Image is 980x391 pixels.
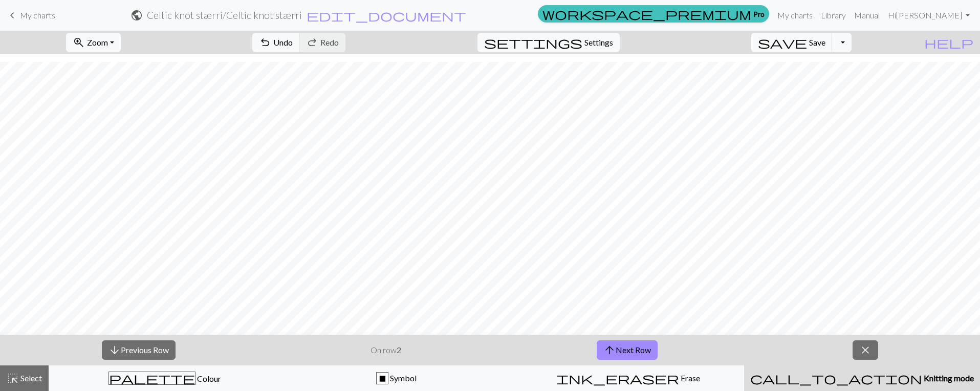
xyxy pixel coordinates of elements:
span: Symbol [388,373,417,383]
span: settings [484,35,582,50]
span: zoom_in [73,35,85,50]
a: Hi[PERSON_NAME] [884,5,974,26]
p: On row [371,344,401,356]
span: Settings [584,36,613,49]
span: public [130,8,143,23]
a: Pro [538,5,769,23]
span: help [924,35,973,50]
span: Save [809,37,825,47]
button: SettingsSettings [477,33,620,52]
span: My charts [20,10,55,20]
span: Undo [273,37,293,47]
a: Library [817,5,850,26]
a: My charts [773,5,817,26]
span: arrow_upward [603,343,616,357]
a: My charts [6,7,55,24]
span: workspace_premium [542,7,751,21]
span: Erase [679,373,700,383]
a: Manual [850,5,884,26]
button: Undo [252,33,300,52]
span: arrow_downward [108,343,121,357]
h2: Celtic knot stærri / Celtic knot stærri [147,9,302,21]
span: Zoom [87,37,108,47]
span: keyboard_arrow_left [6,8,18,23]
button: Zoom [66,33,121,52]
div: X [377,373,388,385]
span: call_to_action [750,371,922,385]
span: close [859,343,872,357]
span: save [758,35,807,50]
button: Erase [512,365,744,391]
button: Next Row [597,340,658,360]
span: Select [19,373,42,383]
button: Knitting mode [744,365,980,391]
span: undo [259,35,271,50]
span: palette [109,371,195,385]
strong: 2 [397,345,401,355]
button: Previous Row [102,340,176,360]
button: Save [751,33,833,52]
span: edit_document [307,8,466,23]
span: Knitting mode [922,373,974,383]
span: Colour [195,374,221,383]
span: ink_eraser [556,371,679,385]
button: Colour [49,365,280,391]
span: highlight_alt [7,371,19,385]
i: Settings [484,36,582,49]
button: X Symbol [280,365,512,391]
